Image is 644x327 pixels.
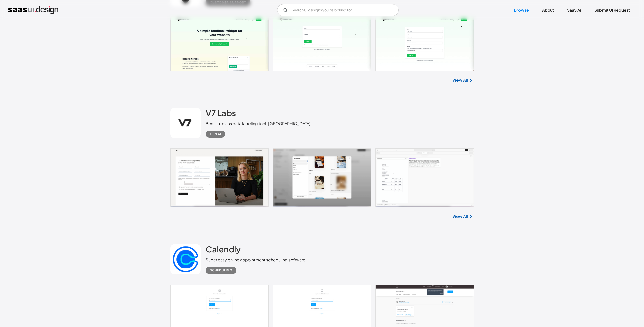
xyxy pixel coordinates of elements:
div: Super easy online appointment scheduling software [206,257,305,263]
form: Email Form [277,4,399,16]
input: Search UI designs you're looking for... [277,4,399,16]
a: View All [452,77,468,83]
a: home [8,6,58,14]
a: View All [452,213,468,219]
a: Submit UI Request [588,5,636,16]
div: Scheduling [210,267,232,273]
a: Calendly [206,244,241,257]
a: Browse [508,5,535,16]
div: Best-in-class data labeling tool. [GEOGRAPHIC_DATA] [206,121,310,127]
h2: V7 Labs [206,108,236,118]
h2: Calendly [206,244,241,254]
a: V7 Labs [206,108,236,121]
a: About [536,5,560,16]
div: Gen AI [210,131,221,137]
a: SaaS Ai [561,5,587,16]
